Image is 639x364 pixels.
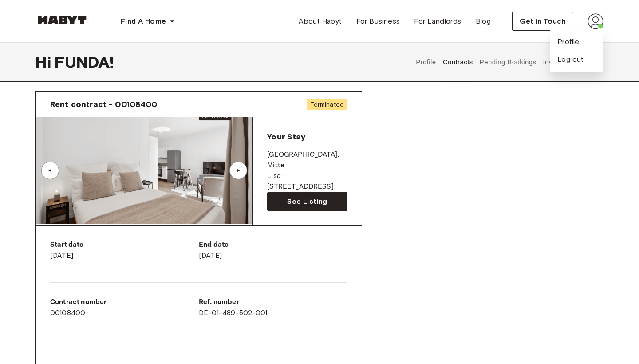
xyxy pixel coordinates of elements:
[356,16,400,27] span: For Business
[349,12,407,30] a: For Business
[307,99,347,110] span: Terminated
[199,240,347,261] div: [DATE]
[36,117,252,224] img: Image of the room
[50,240,199,250] p: Start date
[50,297,199,308] p: Contract number
[267,192,347,211] a: See Listing
[50,297,199,318] div: 00108400
[478,43,537,82] button: Pending Bookings
[588,13,603,29] img: avatar
[267,150,347,171] p: [GEOGRAPHIC_DATA] , Mitte
[50,240,199,261] div: [DATE]
[50,99,158,110] span: Rent contract - 00108400
[415,43,438,82] button: Profile
[267,132,305,142] span: Your Stay
[557,54,584,65] button: Log out
[55,53,114,71] span: FUNDA !
[512,12,573,31] button: Get in Touch
[199,297,347,318] div: DE-01-489-502-001
[520,16,566,27] span: Get in Touch
[287,196,327,207] span: See Listing
[442,43,474,82] button: Contracts
[414,16,461,27] span: For Landlords
[476,16,491,27] span: Blog
[557,36,580,47] a: Profile
[114,12,182,30] button: Find A Home
[199,240,347,250] p: End date
[292,12,349,30] a: About Habyt
[121,16,166,27] span: Find A Home
[407,12,468,30] a: For Landlords
[199,297,347,308] p: Ref. number
[413,43,603,82] div: user profile tabs
[542,43,570,82] button: Invoices
[469,12,498,30] a: Blog
[267,171,347,192] p: Lisa-[STREET_ADDRESS]
[299,16,342,27] span: About Habyt
[35,16,89,24] img: Habyt
[46,168,55,173] div: ▲
[234,168,243,173] div: ▲
[35,53,55,71] span: Hi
